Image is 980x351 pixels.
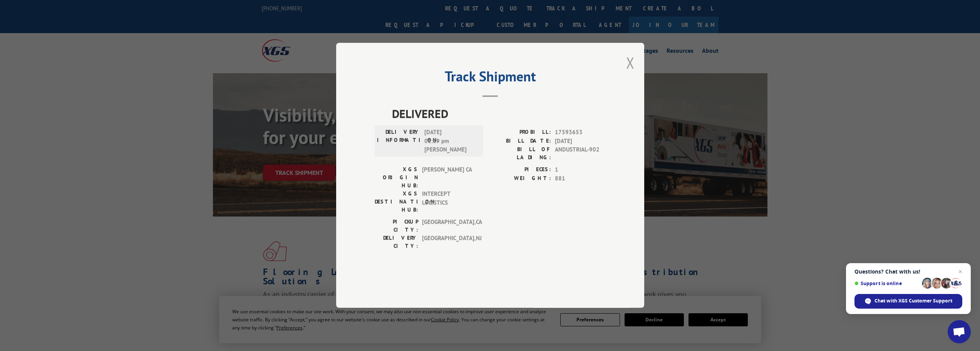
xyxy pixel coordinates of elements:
[874,297,952,304] span: Chat with XGS Customer Support
[490,146,551,162] label: BILL OF LADING:
[854,294,962,309] div: Chat with XGS Customer Support
[555,128,606,137] span: 17593653
[422,190,474,214] span: INTERCEPT LOGISTICS
[555,166,606,175] span: 1
[422,218,474,234] span: [GEOGRAPHIC_DATA] , CA
[626,52,635,73] button: Close modal
[375,190,418,214] label: XGS DESTINATION HUB:
[555,146,606,162] span: ANDUSTRIAL-902
[490,174,551,183] label: WEIGHT:
[948,320,971,343] div: Open chat
[375,234,418,250] label: DELIVERY CITY:
[377,128,420,155] label: DELIVERY INFORMATION:
[555,174,606,183] span: 881
[422,166,474,190] span: [PERSON_NAME] CA
[854,269,962,275] span: Questions? Chat with us!
[956,267,965,276] span: Close chat
[375,218,418,234] label: PICKUP CITY:
[490,128,551,137] label: PROBILL:
[555,137,606,146] span: [DATE]
[424,128,476,155] span: [DATE] 01:19 pm [PERSON_NAME]
[854,280,919,286] span: Support is online
[375,71,606,86] h2: Track Shipment
[490,166,551,175] label: PIECES:
[392,105,606,123] span: DELIVERED
[490,137,551,146] label: BILL DATE:
[422,234,474,250] span: [GEOGRAPHIC_DATA] , NJ
[375,166,418,190] label: XGS ORIGIN HUB:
